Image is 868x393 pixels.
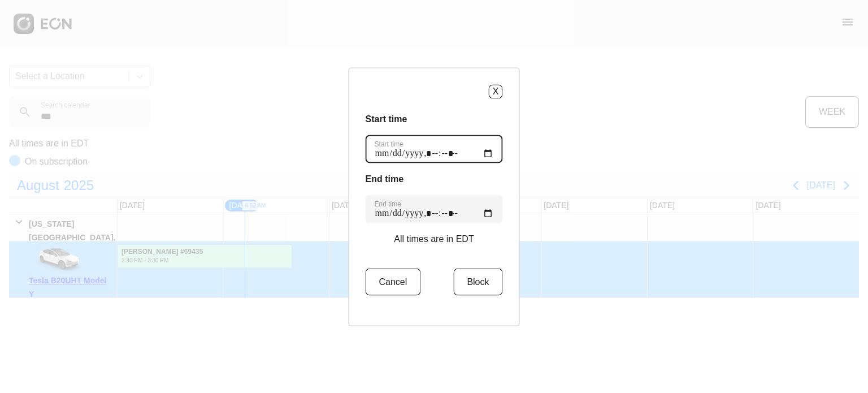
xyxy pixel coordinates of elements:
label: End time [375,199,401,208]
h3: Start time [366,112,503,126]
button: Block [453,268,502,295]
label: Start time [375,139,403,148]
button: X [489,84,503,98]
p: All times are in EDT [394,232,474,245]
h3: End time [366,172,503,185]
button: Cancel [366,268,421,295]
